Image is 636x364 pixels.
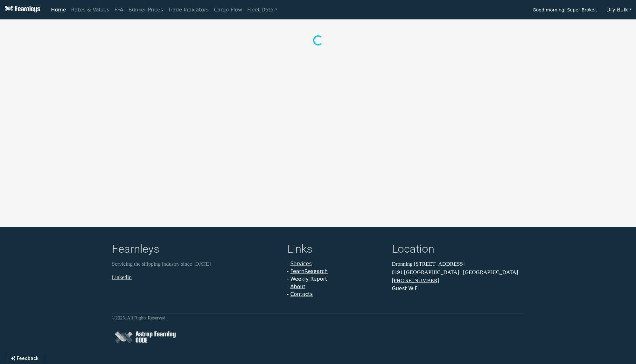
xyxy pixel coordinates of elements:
[48,3,68,16] a: Home
[112,274,132,280] a: LinkedIn
[392,268,524,276] p: 0191 [GEOGRAPHIC_DATA] | [GEOGRAPHIC_DATA]
[392,285,419,292] button: Guest WiFi
[287,275,384,283] li: -
[392,242,524,257] h4: Location
[290,283,305,290] a: About
[392,260,524,268] p: Dronning [STREET_ADDRESS]
[112,3,126,16] a: FFA
[126,3,165,16] a: Bunker Prices
[392,277,439,283] a: [PHONE_NUMBER]
[290,261,311,267] a: Services
[290,291,313,297] a: Contacts
[69,3,112,16] a: Rates & Values
[287,242,384,257] h4: Links
[287,283,384,290] li: -
[165,3,211,16] a: Trade Indicators
[211,3,245,16] a: Cargo Flow
[245,3,280,16] a: Fleet Data
[112,242,279,257] h4: Fearnleys
[290,276,327,282] a: Weekly Report
[533,5,597,16] span: Good morning, Super Broker.
[287,268,384,275] li: -
[287,260,384,268] li: -
[287,290,384,298] li: -
[290,268,328,274] a: FearnResearch
[112,315,167,320] small: © 2025 . All Rights Reserved.
[602,4,636,16] button: Dry Bulk
[3,6,40,14] img: Fearnleys Logo
[112,260,279,268] p: Servicing the shipping industry since [DATE]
